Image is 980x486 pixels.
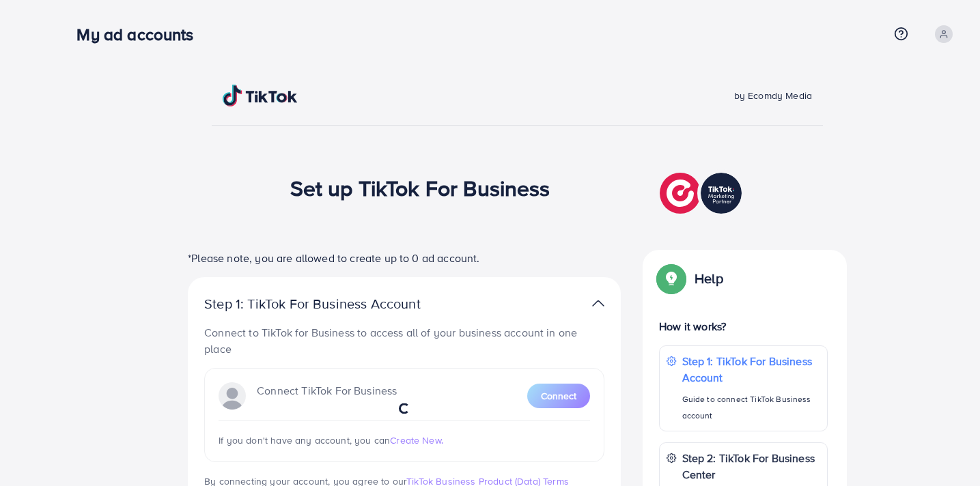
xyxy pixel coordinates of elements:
p: Step 1: TikTok For Business Account [204,296,464,312]
p: *Please note, you are allowed to create up to 0 ad account. [188,250,621,266]
p: Step 1: TikTok For Business Account [682,353,820,386]
p: Step 2: TikTok For Business Center [682,450,820,483]
img: TikTok partner [660,169,745,217]
p: Help [695,270,723,287]
img: TikTok [223,85,298,106]
h3: My ad accounts [76,25,204,44]
img: TikTok partner [592,294,604,313]
span: by Ecomdy Media [734,89,812,102]
p: Guide to connect TikTok Business account [682,391,820,424]
p: How it works? [659,318,828,334]
img: Popup guide [659,266,684,291]
h1: Set up TikTok For Business [290,175,550,201]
